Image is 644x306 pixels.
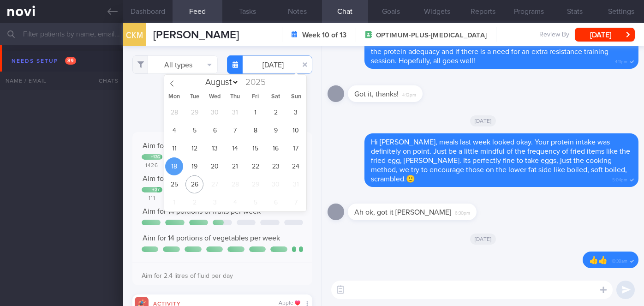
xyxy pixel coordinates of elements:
[246,193,264,211] span: September 5, 2025
[165,157,183,175] span: August 18, 2025
[226,175,244,193] span: August 28, 2025
[287,139,305,157] span: August 17, 2025
[246,157,264,175] span: August 22, 2025
[185,139,203,157] span: August 12, 2025
[267,193,285,211] span: September 6, 2025
[153,30,239,41] span: [PERSON_NAME]
[205,94,225,100] span: Wed
[185,103,203,121] span: July 29, 2025
[455,208,470,216] span: 6:30pm
[206,157,224,175] span: August 20, 2025
[615,56,627,65] span: 4:11pm
[246,139,264,157] span: August 15, 2025
[470,115,496,126] span: [DATE]
[246,175,264,193] span: August 29, 2025
[165,139,183,157] span: August 11, 2025
[267,157,285,175] span: August 23, 2025
[575,28,635,42] button: [DATE]
[245,94,266,100] span: Fri
[287,157,305,175] span: August 24, 2025
[132,55,218,74] button: All types
[206,193,224,211] span: September 3, 2025
[354,209,451,216] span: Ah ok, got it [PERSON_NAME]
[143,142,236,150] span: Aim for 1300 calories per day
[287,193,305,211] span: September 7, 2025
[201,78,239,87] select: Month
[143,175,239,182] span: Aim for 84g of protein per day
[267,121,285,139] span: August 9, 2025
[402,90,416,98] span: 4:12pm
[226,139,244,157] span: August 14, 2025
[539,31,569,39] span: Review By
[286,94,306,100] span: Sun
[354,90,399,98] span: Got it, thanks!
[206,175,224,193] span: August 27, 2025
[226,103,244,121] span: July 31, 2025
[142,273,233,279] span: Aim for 2.4 litres of fluid per day
[611,256,627,264] span: 10:39am
[185,193,203,211] span: September 2, 2025
[226,193,244,211] span: September 4, 2025
[185,94,205,100] span: Tue
[206,121,224,139] span: August 6, 2025
[226,121,244,139] span: August 7, 2025
[589,257,608,264] span: 👍👍
[612,174,627,183] span: 5:04pm
[206,139,224,157] span: August 13, 2025
[376,31,487,40] span: OPTIMUM-PLUS-[MEDICAL_DATA]
[142,162,162,169] div: 1426
[165,193,183,211] span: September 1, 2025
[185,121,203,139] span: August 5, 2025
[165,103,183,121] span: July 28, 2025
[121,18,149,53] div: CKM
[246,121,264,139] span: August 8, 2025
[151,155,160,160] div: + 126
[185,157,203,175] span: August 19, 2025
[267,175,285,193] span: August 30, 2025
[246,103,264,121] span: August 1, 2025
[86,72,123,90] div: Chats
[206,103,224,121] span: July 30, 2025
[143,234,280,242] span: Aim for 14 portions of vegetables per week
[267,103,285,121] span: August 2, 2025
[371,138,630,183] span: Hi [PERSON_NAME], meals last week looked okay. Your protein intake was definitely on point. Just ...
[226,157,244,175] span: August 21, 2025
[287,103,305,121] span: August 3, 2025
[142,195,162,202] div: 111
[267,139,285,157] span: August 16, 2025
[287,121,305,139] span: August 10, 2025
[287,175,305,193] span: August 31, 2025
[302,30,346,40] strong: Week 10 of 13
[143,208,261,215] span: Aim for 14 portions of fruits per week
[152,187,160,192] div: + 27
[164,94,185,100] span: Mon
[165,121,183,139] span: August 4, 2025
[470,234,496,245] span: [DATE]
[225,94,245,100] span: Thu
[9,55,78,67] div: Needs setup
[266,94,286,100] span: Sat
[165,175,183,193] span: August 25, 2025
[185,175,203,193] span: August 26, 2025
[65,57,76,65] span: 89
